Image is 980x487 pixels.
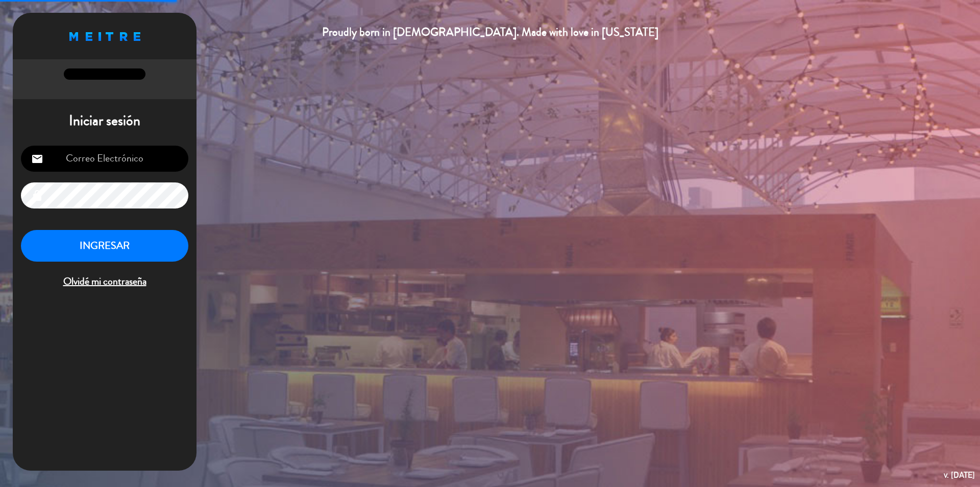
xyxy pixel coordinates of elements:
[21,230,188,262] button: INGRESAR
[13,112,197,130] h1: Iniciar sesión
[944,468,975,482] div: v. [DATE]
[21,273,188,290] span: Olvidé mi contraseña
[31,190,43,202] i: lock
[21,146,188,172] input: Correo Electrónico
[31,153,43,165] i: email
